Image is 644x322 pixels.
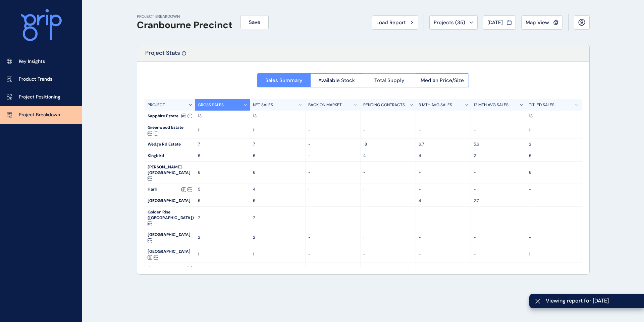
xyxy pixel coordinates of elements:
[198,215,248,221] p: 2
[374,77,405,84] span: Total Supply
[308,198,358,204] p: -
[529,102,554,108] p: TITLED SALES
[145,246,195,263] div: [GEOGRAPHIC_DATA]
[376,19,406,26] span: Load Report
[529,142,579,147] p: 2
[372,15,418,30] button: Load Report
[19,76,52,83] p: Product Trends
[419,102,452,108] p: 3 MTH AVG SALES
[363,73,416,87] button: Total Supply
[526,19,549,26] span: Map View
[474,235,523,240] p: -
[529,187,579,192] p: -
[198,266,248,271] p: -
[145,184,195,195] div: Harli
[474,170,523,175] p: -
[308,170,358,175] p: -
[363,266,413,271] p: -
[308,127,358,133] p: -
[474,215,523,221] p: -
[265,77,303,84] span: Sales Summary
[363,153,413,159] p: 4
[198,235,248,240] p: 2
[529,170,579,175] p: 6
[419,251,468,257] p: -
[419,170,468,175] p: -
[419,153,468,159] p: 4
[253,153,303,159] p: 6
[148,102,165,108] p: PROJECT
[253,113,303,119] p: 13
[529,113,579,119] p: 13
[474,153,523,159] p: 2
[253,198,303,204] p: 5
[19,58,45,65] p: Key Insights
[145,111,195,122] div: Sapphire Estate
[416,73,469,87] button: Median Price/Size
[363,142,413,147] p: 18
[529,235,579,240] p: -
[529,153,579,159] p: 6
[145,49,180,62] p: Project Stats
[474,142,523,147] p: 5.6
[308,187,358,192] p: 1
[198,170,248,175] p: 6
[253,266,303,271] p: -
[474,251,523,257] p: -
[474,127,523,133] p: -
[310,73,363,87] button: Available Stock
[145,162,195,184] div: [PERSON_NAME][GEOGRAPHIC_DATA]
[308,251,358,257] p: -
[198,102,224,108] p: GROSS SALES
[419,142,468,147] p: 6.7
[546,297,639,305] span: Viewing report for [DATE]
[253,235,303,240] p: 2
[363,235,413,240] p: 1
[529,266,579,271] p: -
[318,77,355,84] span: Available Stock
[137,14,232,19] p: PROJECT BREAKDOWN
[363,215,413,221] p: -
[419,113,468,119] p: -
[145,150,195,161] div: Kingbird
[253,142,303,147] p: 7
[474,266,523,271] p: -
[198,153,248,159] p: 6
[419,215,468,221] p: -
[308,142,358,147] p: -
[474,198,523,204] p: 2.7
[308,215,358,221] p: -
[363,170,413,175] p: -
[253,170,303,175] p: 6
[145,263,195,274] div: Ortus
[308,266,358,271] p: -
[257,73,310,87] button: Sales Summary
[198,113,248,119] p: 13
[308,113,358,119] p: -
[529,215,579,221] p: -
[419,127,468,133] p: -
[419,266,468,271] p: -
[363,251,413,257] p: -
[253,215,303,221] p: 2
[137,19,232,31] h1: Cranbourne Precinct
[421,77,464,84] span: Median Price/Size
[198,142,248,147] p: 7
[419,198,468,204] p: 4
[474,102,508,108] p: 12 MTH AVG SALES
[308,235,358,240] p: -
[145,229,195,246] div: [GEOGRAPHIC_DATA]
[240,15,269,29] button: Save
[198,187,248,192] p: 5
[145,207,195,229] div: Golden Rise ([GEOGRAPHIC_DATA])
[145,139,195,150] div: Wedge Rd Estate
[198,127,248,133] p: 11
[253,127,303,133] p: 11
[145,195,195,206] div: [GEOGRAPHIC_DATA]
[521,15,563,30] button: Map View
[249,19,260,26] span: Save
[529,127,579,133] p: 11
[429,15,478,30] button: Projects (35)
[419,187,468,192] p: -
[363,102,405,108] p: PENDING CONTRACTS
